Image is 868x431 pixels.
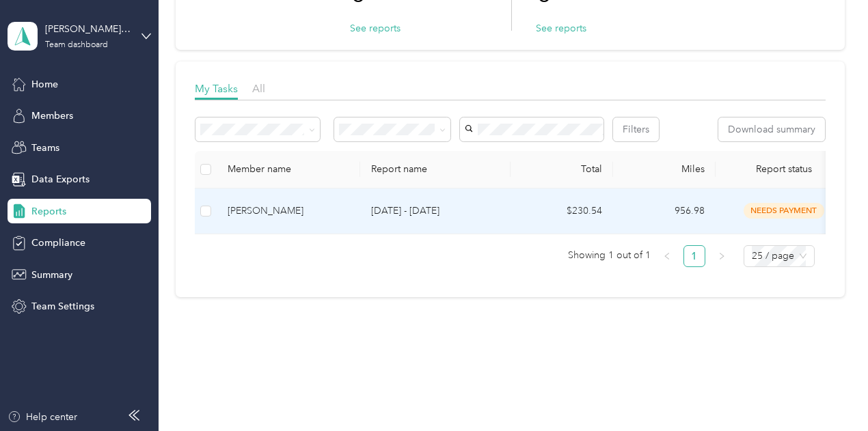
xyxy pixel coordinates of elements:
button: Filters [613,117,659,141]
span: Home [31,77,58,92]
iframe: Everlance-gr Chat Button Frame [791,354,868,431]
th: Member name [217,151,360,189]
span: Compliance [31,236,85,250]
button: See reports [350,21,401,36]
button: left [656,245,678,267]
a: 1 [684,246,705,266]
span: My Tasks [195,82,238,95]
span: Teams [31,141,59,155]
li: Previous Page [656,245,678,267]
span: 25 / page [752,246,806,266]
li: Next Page [711,245,733,267]
p: [DATE] - [DATE] [371,204,500,219]
div: Miles [624,163,705,175]
span: Team Settings [31,299,94,314]
span: right [718,252,726,260]
span: Data Exports [31,172,90,186]
div: Total [521,163,602,175]
span: Showing 1 out of 1 [568,245,651,266]
div: Page Size [744,245,815,267]
span: Reports [31,204,66,219]
div: [PERSON_NAME][EMAIL_ADDRESS][DOMAIN_NAME] [45,22,131,36]
span: All [252,82,265,95]
span: Members [31,109,73,123]
div: Member name [228,163,349,175]
button: right [711,245,733,267]
th: Report name [360,151,511,189]
td: $230.54 [511,189,613,234]
button: Help center [8,410,77,424]
span: needs payment [744,203,824,219]
td: 956.98 [613,189,716,234]
button: Download summary [718,117,825,141]
span: left [663,252,671,260]
span: Summary [31,268,72,282]
li: 1 [683,245,705,267]
div: Team dashboard [45,41,108,49]
span: Report status [727,163,841,175]
div: [PERSON_NAME] [228,204,349,219]
button: See reports [536,21,586,36]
